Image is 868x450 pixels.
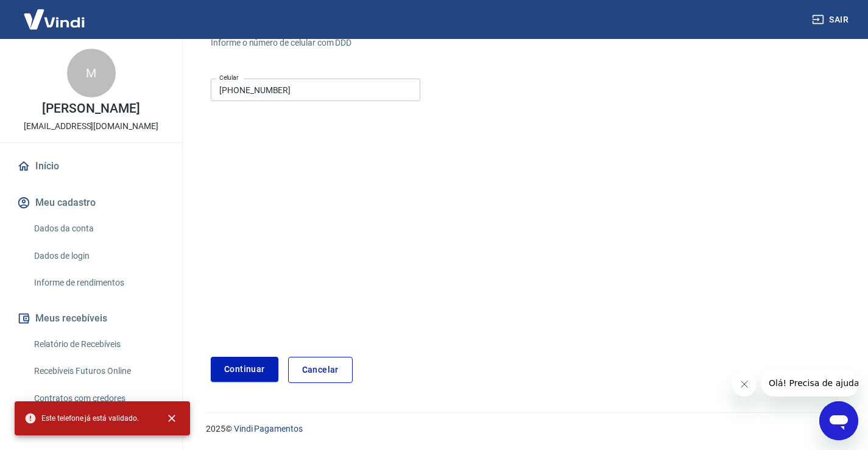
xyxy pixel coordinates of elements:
p: [PERSON_NAME] [42,102,139,115]
p: [EMAIL_ADDRESS][DOMAIN_NAME] [24,120,158,133]
span: Olá! Precisa de ajuda? [7,9,102,18]
a: Vindi Pagamentos [234,424,303,434]
a: Dados da conta [29,216,168,241]
a: Contratos com credores [29,386,168,411]
p: 2025 © [206,423,839,435]
button: Meus recebíveis [15,305,168,332]
button: Continuar [211,357,278,382]
a: Recebíveis Futuros Online [29,359,168,384]
a: Dados de login [29,244,168,269]
button: close [158,405,185,432]
a: Cancelar [288,357,353,383]
div: M [67,49,116,97]
iframe: Botão para abrir a janela de mensagens [819,401,858,440]
span: Este telefone já está validado. [24,412,139,424]
a: Informe de rendimentos [29,270,168,295]
img: Vindi [15,1,94,38]
button: Sair [810,9,853,31]
h6: Informe o número de celular com DDD [211,37,839,49]
a: Relatório de Recebíveis [29,332,168,357]
iframe: Fechar mensagem [732,372,757,396]
iframe: Mensagem da empresa [761,370,858,396]
button: Meu cadastro [15,189,168,216]
a: Início [15,153,168,180]
label: Celular [219,73,239,82]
